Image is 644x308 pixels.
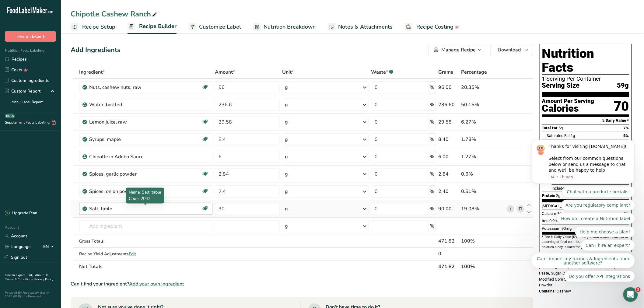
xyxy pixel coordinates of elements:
[285,136,288,143] div: g
[461,188,504,195] div: 0.51%
[441,46,476,54] div: Manage Recipe
[89,84,165,91] div: Nuts, cashew nuts, raw
[507,205,514,213] a: i
[285,170,288,178] div: g
[371,68,393,76] div: Waste
[189,20,241,34] a: Customize Label
[490,44,533,56] button: Download
[542,47,629,75] h1: Nutrition Facts
[71,9,158,19] div: Chipotle Cashew Ranch
[129,196,150,202] span: Code: 2047
[5,241,31,252] a: Language
[437,260,460,273] th: 471.82
[498,46,521,54] span: Download
[285,101,288,108] div: g
[5,273,26,277] a: Hire an Expert .
[285,118,288,126] div: g
[43,243,56,250] div: EN
[129,251,136,257] span: Edit
[416,23,453,31] span: Recipe Costing
[5,273,48,282] a: About Us .
[328,20,393,34] a: Notes & Attachments
[338,23,393,31] span: Notes & Attachments
[285,205,288,212] div: g
[128,19,177,34] a: Recipe Builder
[522,61,644,292] iframe: Intercom notifications message
[285,188,288,195] div: g
[461,118,504,126] div: 6.27%
[439,136,459,143] div: 8.40
[215,68,235,76] span: Amount
[253,20,316,34] a: Nutrition Breakdown
[34,277,53,282] a: Privacy Policy
[461,136,504,143] div: 1.78%
[89,205,165,212] div: Salt, table
[429,44,485,56] button: Manage Recipe
[439,188,459,195] div: 2.40
[405,20,459,34] a: Recipe Costing
[79,68,105,76] span: Ingredient
[461,237,504,245] div: 100%
[79,220,212,232] input: Add Ingredient
[89,170,165,178] div: Spices, garlic powder
[82,23,115,31] span: Recipe Setup
[285,153,288,160] div: g
[461,170,504,178] div: 0.6%
[439,237,459,245] div: 471.82
[460,260,506,273] th: 100%
[439,250,459,257] div: 0
[5,88,40,94] div: Custom Report
[129,190,161,195] span: Name: Salt, table
[71,45,121,55] div: Add Ingredients
[71,280,533,288] div: Can't find your ingredient?
[79,238,212,244] div: Gross Totals
[285,222,288,230] div: g
[282,68,294,76] span: Unit
[439,205,459,212] div: 90.00
[5,31,56,42] button: Hire an Expert
[89,188,165,195] div: Spices, onion powder
[5,114,15,118] div: BETA
[199,23,241,31] span: Customize Label
[28,273,35,277] a: FAQ .
[461,84,504,91] div: 20.35%
[129,280,184,288] span: Add your own ingredient
[89,101,165,108] div: Water, bottled
[78,260,437,273] th: Net Totals
[89,118,165,126] div: Lemon juice, raw
[439,68,453,76] span: Grams
[461,153,504,160] div: 1.27%
[439,118,459,126] div: 29.58
[439,153,459,160] div: 6.00
[5,277,34,282] a: Terms & Conditions .
[439,84,459,91] div: 96.00
[636,287,641,292] span: 2
[439,170,459,178] div: 2.84
[264,23,316,31] span: Nutrition Breakdown
[5,291,56,298] div: Powered By FoodLabelMaker © 2025 All Rights Reserved
[89,153,165,160] div: Chipotle in Adobo Sauce
[285,84,288,91] div: g
[623,287,638,302] iframe: Intercom live chat
[79,251,212,257] div: Recipe Yield Adjustments
[461,68,487,76] span: Percentage
[5,210,37,216] div: Upgrade Plan
[461,205,504,212] div: 19.08%
[71,20,115,34] a: Recipe Setup
[439,101,459,108] div: 236.60
[139,22,177,30] span: Recipe Builder
[89,136,165,143] div: Syrups, maple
